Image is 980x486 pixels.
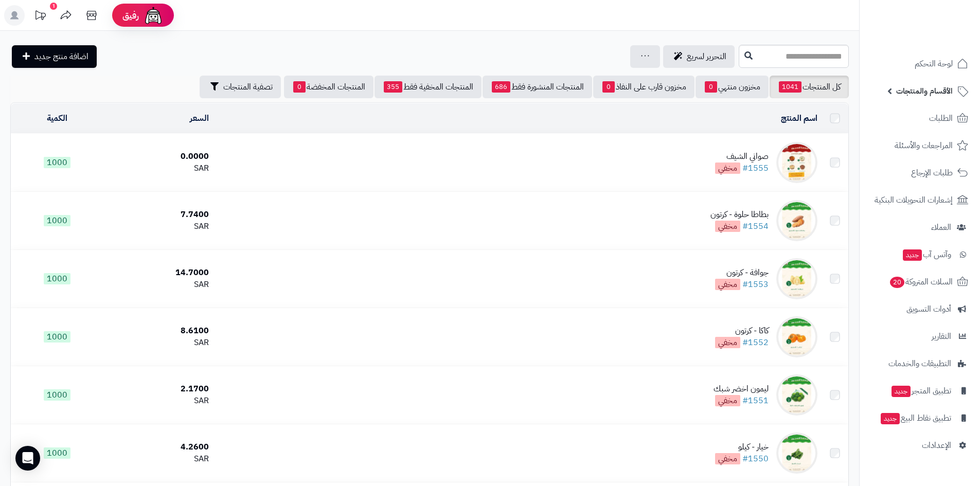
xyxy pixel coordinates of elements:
[866,269,974,294] a: السلات المتروكة20
[384,81,402,93] span: 355
[742,220,769,232] a: #1554
[888,356,951,371] span: التطبيقات والخدمات
[44,215,70,226] span: 1000
[880,411,951,425] span: تطبيق نقاط البيع
[50,3,57,10] div: 1
[776,433,817,474] img: خيار - كيلو
[108,279,209,291] div: SAR
[47,112,67,124] a: الكمية
[776,374,817,416] img: ليمون اخضر شبك
[742,336,769,349] a: #1552
[866,51,974,76] a: لوحة التحكم
[776,142,817,183] img: صواني الشيف
[483,76,592,98] a: المنتجات المنشورة فقط686
[776,258,817,299] img: جوافة - كرتون
[922,438,951,453] span: الإعدادات
[122,9,139,22] span: رفيق
[866,433,974,458] a: الإعدادات
[375,76,482,98] a: المنتجات المخفية فقط355
[906,302,951,316] span: أدوات التسويق
[890,384,951,398] span: تطبيق المتجر
[108,163,209,174] div: SAR
[892,386,911,397] span: جديد
[715,325,769,337] div: كاكا - كرتون
[875,193,953,207] span: إشعارات التحويلات البنكية
[715,337,740,348] span: مخفي
[866,406,974,430] a: تطبيق نقاط البيعجديد
[896,84,953,98] span: الأقسام والمنتجات
[903,249,922,261] span: جديد
[284,76,373,98] a: المنتجات المخفضة0
[932,329,951,344] span: التقارير
[715,163,740,174] span: مخفي
[44,389,70,401] span: 1000
[593,76,694,98] a: مخزون قارب على النفاذ0
[715,279,740,290] span: مخفي
[15,446,40,471] div: Open Intercom Messenger
[715,221,740,232] span: مخفي
[44,447,70,459] span: 1000
[108,209,209,221] div: 7.7400
[866,324,974,349] a: التقارير
[44,157,70,168] span: 1000
[687,50,726,63] span: التحرير لسريع
[108,441,209,453] div: 4.2600
[715,151,769,163] div: صواني الشيف
[663,45,735,68] a: التحرير لسريع
[108,395,209,407] div: SAR
[108,383,209,395] div: 2.1700
[889,275,953,289] span: السلات المتروكة
[715,441,769,453] div: خيار - كيلو
[866,379,974,403] a: تطبيق المتجرجديد
[929,111,953,125] span: الطلبات
[781,112,817,124] a: اسم المنتج
[190,112,209,124] a: السعر
[776,200,817,241] img: بطاطا حلوة - كرتون
[492,81,510,93] span: 686
[696,76,769,98] a: مخزون منتهي0
[293,81,306,93] span: 0
[715,453,740,464] span: مخفي
[881,413,900,424] span: جديد
[895,138,953,153] span: المراجعات والأسئلة
[866,242,974,267] a: وآتس آبجديد
[779,81,801,93] span: 1041
[866,297,974,321] a: أدوات التسويق
[931,220,951,235] span: العملاء
[223,81,273,93] span: تصفية المنتجات
[866,188,974,212] a: إشعارات التحويلات البنكية
[710,209,769,221] div: بطاطا حلوة - كرتون
[200,76,281,98] button: تصفية المنتجات
[44,331,70,343] span: 1000
[108,151,209,163] div: 0.0000
[910,28,970,49] img: logo-2.png
[866,160,974,185] a: طلبات الإرجاع
[902,247,951,262] span: وآتس آب
[143,5,164,26] img: ai-face.png
[108,221,209,232] div: SAR
[742,162,769,174] a: #1555
[715,395,740,406] span: مخفي
[866,106,974,131] a: الطلبات
[915,57,953,71] span: لوحة التحكم
[714,383,769,395] div: ليمون اخضر شبك
[34,50,88,63] span: اضافة منتج جديد
[715,267,769,279] div: جوافة - كرتون
[44,273,70,284] span: 1000
[27,5,53,28] a: تحديثات المنصة
[108,325,209,337] div: 8.6100
[866,215,974,240] a: العملاء
[705,81,717,93] span: 0
[12,45,97,68] a: اضافة منتج جديد
[108,267,209,279] div: 14.7000
[911,166,953,180] span: طلبات الإرجاع
[742,394,769,407] a: #1551
[770,76,849,98] a: كل المنتجات1041
[866,351,974,376] a: التطبيقات والخدمات
[742,453,769,465] a: #1550
[602,81,615,93] span: 0
[108,453,209,465] div: SAR
[742,278,769,291] a: #1553
[776,316,817,357] img: كاكا - كرتون
[108,337,209,349] div: SAR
